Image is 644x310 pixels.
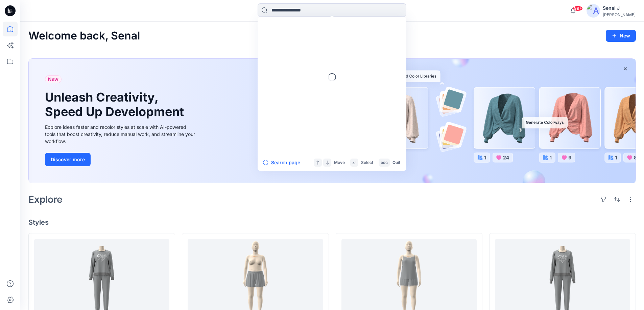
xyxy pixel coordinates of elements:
a: Discover more [45,153,197,166]
button: New [606,30,636,42]
div: Explore ideas faster and recolor styles at scale with AI-powered tools that boost creativity, red... [45,123,197,145]
div: [PERSON_NAME] [603,12,636,17]
h4: Styles [28,218,636,226]
h2: Welcome back, Senal [28,30,140,42]
p: Move [334,159,345,166]
span: 99+ [573,6,583,11]
button: Search page [263,159,300,167]
p: Quit [392,159,400,166]
button: Discover more [45,153,91,166]
p: esc [381,159,388,166]
div: Senal J [603,4,636,12]
img: avatar [587,4,600,18]
h1: Unleash Creativity, Speed Up Development [45,90,187,119]
span: New [48,75,58,83]
p: Select [361,159,373,166]
h2: Explore [28,194,63,205]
